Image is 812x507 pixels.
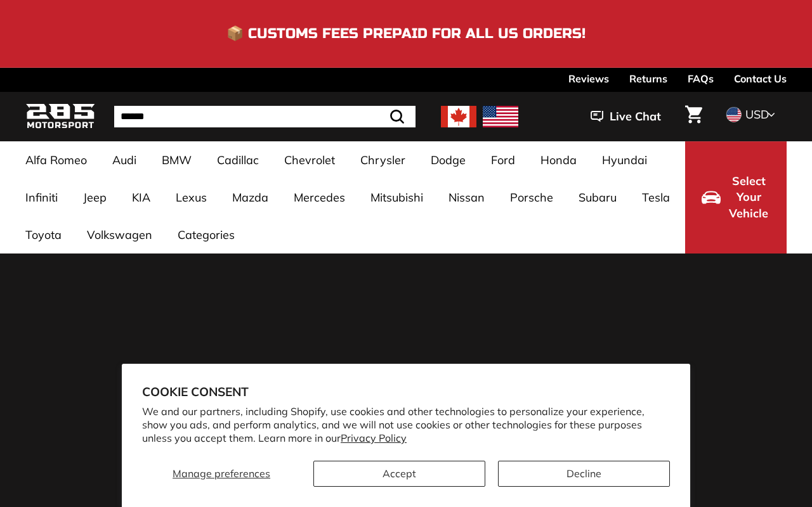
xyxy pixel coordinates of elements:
a: Nissan [436,179,497,216]
a: Alfa Romeo [13,141,100,179]
a: Dodge [418,141,478,179]
a: Subaru [566,179,629,216]
h4: 📦 Customs Fees Prepaid for All US Orders! [226,26,586,41]
a: Cart [678,95,710,138]
a: Privacy Policy [341,432,407,444]
a: Returns [629,68,667,89]
a: Reviews [568,68,609,89]
a: Tesla [629,179,683,216]
button: Decline [498,461,670,487]
a: BMW [149,141,204,179]
button: Select Your Vehicle [685,141,787,253]
span: Select Your Vehicle [727,173,770,222]
button: Accept [313,461,485,487]
a: Infiniti [13,179,70,216]
a: Contact Us [734,68,787,89]
input: Search [114,106,416,127]
a: KIA [119,179,163,216]
p: We and our partners, including Shopify, use cookies and other technologies to personalize your ex... [142,405,670,444]
span: USD [745,107,769,122]
a: Honda [528,141,589,179]
a: Chrysler [348,141,418,179]
a: Lexus [163,179,219,216]
span: Manage preferences [173,467,270,480]
img: Logo_285_Motorsport_areodynamics_components [25,101,95,131]
a: Porsche [497,179,566,216]
a: Jeep [70,179,119,216]
button: Live Chat [574,101,678,132]
button: Manage preferences [142,461,301,487]
a: Hyundai [589,141,660,179]
span: Live Chat [610,108,661,125]
a: Mercedes [281,179,358,216]
a: Volkswagen [74,216,165,253]
a: Categories [165,216,247,253]
a: Cadillac [204,141,272,179]
a: Audi [100,141,149,179]
a: Toyota [13,216,74,253]
a: Mazda [219,179,281,216]
a: FAQs [688,68,714,89]
a: Chevrolet [272,141,348,179]
h2: Cookie consent [142,384,670,399]
a: Mitsubishi [358,179,436,216]
a: Ford [478,141,528,179]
